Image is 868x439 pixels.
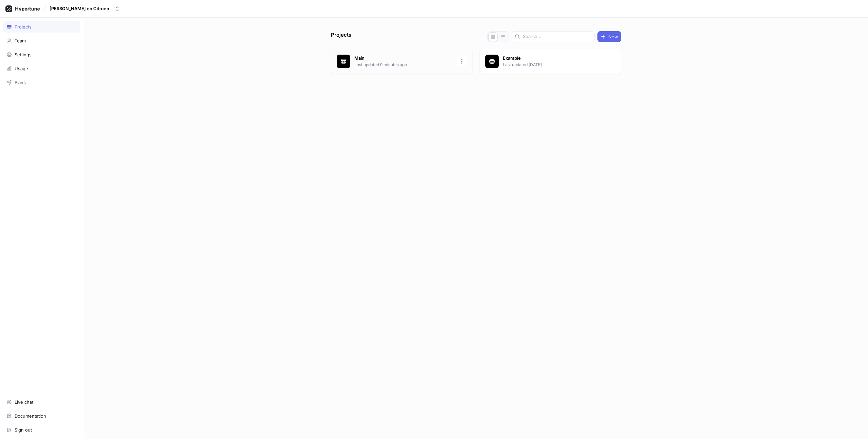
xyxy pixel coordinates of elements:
[15,399,33,405] div: Live chat
[503,62,601,68] p: Last updated [DATE]
[3,21,80,33] a: Projects
[3,410,80,422] a: Documentation
[523,33,592,40] input: Search...
[608,35,618,39] span: New
[354,55,453,62] p: Main
[15,38,26,43] div: Team
[3,77,80,88] a: Plans
[503,55,601,62] p: Example
[3,63,80,74] a: Usage
[3,49,80,60] a: Settings
[15,66,28,71] div: Usage
[50,6,109,12] div: [PERSON_NAME] en Citroen
[15,427,32,433] div: Sign out
[15,24,32,30] div: Projects
[15,52,32,57] div: Settings
[597,31,621,42] button: New
[331,31,351,42] p: Projects
[354,62,453,68] p: Last updated 9 minutes ago
[3,35,80,46] a: Team
[15,413,46,419] div: Documentation
[47,3,123,14] button: [PERSON_NAME] en Citroen
[15,80,26,85] div: Plans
